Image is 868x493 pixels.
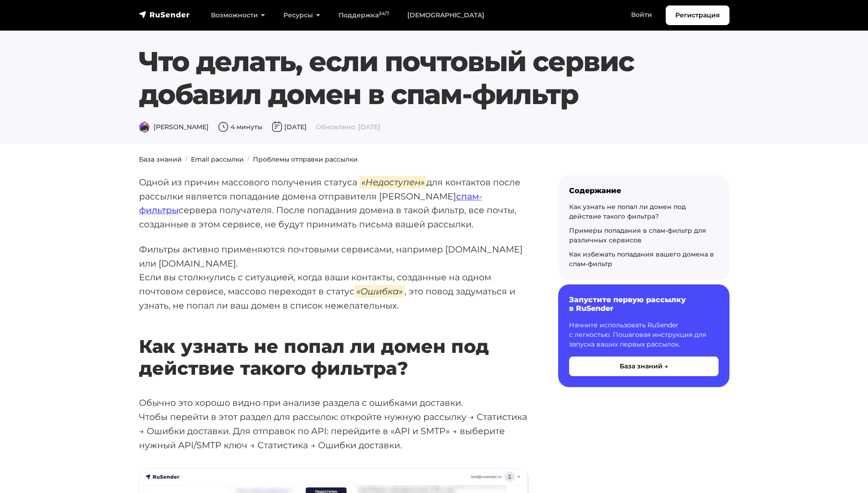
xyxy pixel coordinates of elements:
a: Запустите первую рассылку в RuSender Начните использовать RuSender с легкостью. Пошаговая инструк... [558,284,729,387]
a: Войти [622,5,661,24]
button: База знаний → [569,357,719,376]
div: Содержание [569,186,719,195]
h1: Что делать, если почтовый сервис добавил домен в спам-фильтр [139,45,729,111]
img: Дата публикации [272,121,282,132]
span: [PERSON_NAME] [139,123,209,131]
a: [DEMOGRAPHIC_DATA] [398,6,493,25]
img: Время чтения [218,121,229,132]
p: Начните использовать RuSender с легкостью. Пошаговая инструкция для запуска ваших первых рассылок. [569,320,719,349]
img: RuSender [139,10,190,19]
a: Проблемы отправки рассылки [253,155,358,163]
p: Фильтры активно применяются почтовыми сервисами, например [DOMAIN_NAME] или [DOMAIN_NAME]. Если в... [139,242,529,313]
span: [DATE] [272,123,307,131]
a: Email рассылки [191,155,244,163]
h2: Как узнать не попал ли домен под действие такого фильтра? [139,309,529,379]
em: «Недоступен» [360,176,426,189]
a: База знаний [139,155,182,163]
p: Одной из причин массового получения статуса для контактов после рассылки является попадание домен... [139,175,529,231]
a: Ресурсы [274,6,329,25]
a: Регистрация [666,5,729,25]
a: Поддержка24/7 [329,6,398,25]
a: Как узнать не попал ли домен под действие такого фильтра? [569,203,686,220]
a: Как избежать попадания вашего домена в спам-фильтр [569,250,714,268]
nav: breadcrumb [134,155,735,164]
a: Примеры попадания в спам-фильтр для различных сервисов [569,226,706,244]
h6: Запустите первую рассылку в RuSender [569,295,719,313]
span: Обновлено: [DATE] [316,123,380,131]
p: Обычно это хорошо видно при анализе раздела с ошибками доставки. Чтобы перейти в этот раздел для ... [139,396,529,452]
span: 4 минуты [218,123,262,131]
sup: 24/7 [379,10,389,16]
em: «Ошибка» [354,285,405,298]
a: Возможности [202,6,274,25]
